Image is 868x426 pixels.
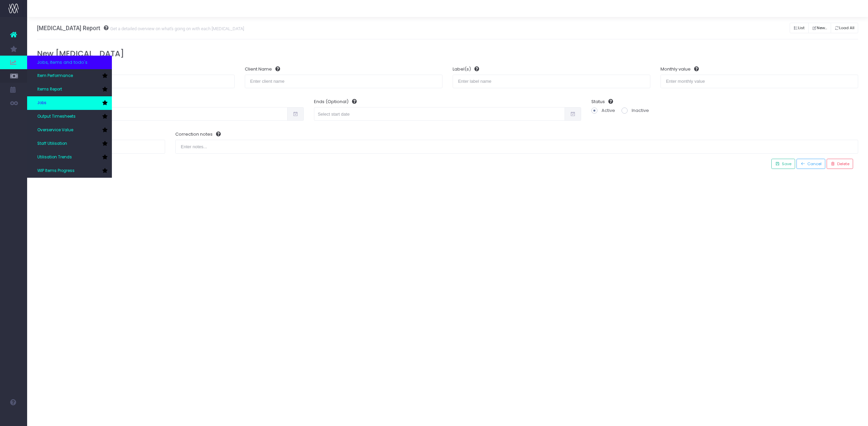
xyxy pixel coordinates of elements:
[37,25,244,32] h3: [MEDICAL_DATA] Report
[37,154,72,160] span: Utilisation Trends
[27,69,112,83] a: Item Performance
[780,161,791,167] span: Save
[790,21,858,35] div: Button group with nested dropdown
[37,86,62,93] span: Items Report
[27,123,112,137] a: Overservice Value
[27,110,112,123] a: Output Timesheets
[660,75,858,88] input: Enter monthly value
[37,49,859,58] h3: New [MEDICAL_DATA]
[37,127,73,133] span: Overservice Value
[27,151,112,164] a: Utilisation Trends
[37,100,46,106] span: Jobs
[27,164,112,178] a: WIP Items Progress
[622,107,649,114] label: Inactive
[108,25,244,32] small: Get a detailed overview on what's going on with each [MEDICAL_DATA]
[314,107,565,121] input: Select start date
[37,107,288,121] input: Select start date
[37,59,87,66] span: Jobs, items and todo's
[8,412,19,423] img: images/default_profile_image.png
[808,23,831,33] button: New...
[27,96,112,110] a: Jobs
[37,73,73,79] span: Item Performance
[771,159,795,169] button: Save
[37,168,75,174] span: WIP Items Progress
[453,66,479,73] label: Label(s)
[27,137,112,151] a: Staff Utilisation
[245,75,442,88] input: Enter client name
[453,75,650,88] input: Enter label name
[591,107,615,114] label: Active
[591,98,613,105] label: Status
[175,131,221,138] label: Correction notes
[37,141,67,147] span: Staff Utilisation
[835,161,849,167] span: Delete
[175,140,858,153] input: Enter notes...
[660,66,699,73] label: Monthly value
[37,114,76,120] span: Output Timesheets
[245,66,280,73] label: Client Name
[796,159,825,169] button: Cancel
[790,23,809,33] button: List
[831,23,859,33] button: Load All
[314,98,357,105] label: Ends (Optional)
[827,159,853,169] button: Delete
[805,161,822,167] span: Cancel
[27,83,112,96] a: Items Report
[37,75,235,88] input: Enter a name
